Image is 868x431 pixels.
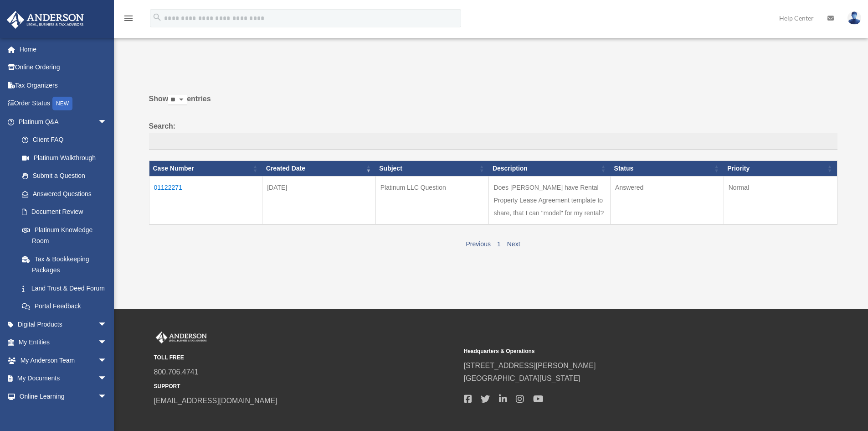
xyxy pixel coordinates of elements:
a: My Documentsarrow_drop_down [6,369,121,388]
a: 1 [497,240,501,248]
span: arrow_drop_down [98,113,116,131]
img: Anderson Advisors Platinum Portal [154,332,209,343]
a: [GEOGRAPHIC_DATA][US_STATE] [464,374,580,382]
small: Headquarters & Operations [464,347,767,356]
a: Document Review [13,203,116,221]
img: User Pic [847,11,861,25]
th: Case Number: activate to sort column ascending [149,161,262,177]
span: arrow_drop_down [98,387,116,406]
td: Normal [724,176,837,224]
div: NEW [52,97,72,110]
img: Anderson Advisors Platinum Portal [4,11,87,29]
input: Search: [149,133,837,150]
a: Portal Feedback [13,297,116,316]
a: Tax & Bookkeeping Packages [13,250,116,279]
a: menu [123,16,134,24]
a: Platinum Q&Aarrow_drop_down [6,113,116,131]
select: Showentries [168,95,187,105]
span: arrow_drop_down [98,369,116,388]
small: TOLL FREE [154,353,457,363]
a: Next [507,240,520,248]
td: Does [PERSON_NAME] have Rental Property Lease Agreement template to share, that I can "model" for... [489,176,611,224]
a: Answered Questions [13,185,112,203]
a: 800.706.4741 [154,368,199,376]
a: Land Trust & Deed Forum [13,279,116,297]
span: arrow_drop_down [98,315,116,334]
a: Client FAQ [13,131,116,149]
th: Status: activate to sort column ascending [611,161,724,177]
a: Digital Productsarrow_drop_down [6,315,121,333]
a: My Entitiesarrow_drop_down [6,333,121,352]
th: Description: activate to sort column ascending [489,161,611,177]
a: Order StatusNEW [6,94,121,113]
label: Show entries [149,93,837,114]
a: Online Learningarrow_drop_down [6,387,121,405]
td: Answered [611,176,724,224]
a: Submit a Question [13,167,116,185]
a: Platinum Walkthrough [13,149,116,167]
span: arrow_drop_down [98,351,116,370]
label: Search: [149,120,837,150]
small: SUPPORT [154,382,457,391]
i: menu [123,13,134,24]
a: Home [6,40,121,58]
td: 01122271 [149,176,262,224]
a: Previous [466,240,490,248]
td: Platinum LLC Question [375,176,489,224]
a: My Anderson Teamarrow_drop_down [6,351,121,369]
span: arrow_drop_down [98,333,116,352]
a: [EMAIL_ADDRESS][DOMAIN_NAME] [154,397,277,405]
a: Tax Organizers [6,76,121,94]
th: Priority: activate to sort column ascending [724,161,837,177]
a: [STREET_ADDRESS][PERSON_NAME] [464,362,596,369]
th: Created Date: activate to sort column ascending [262,161,376,177]
th: Subject: activate to sort column ascending [375,161,489,177]
i: search [152,12,162,22]
td: [DATE] [262,176,376,224]
a: Platinum Knowledge Room [13,221,116,250]
a: Online Ordering [6,58,121,77]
